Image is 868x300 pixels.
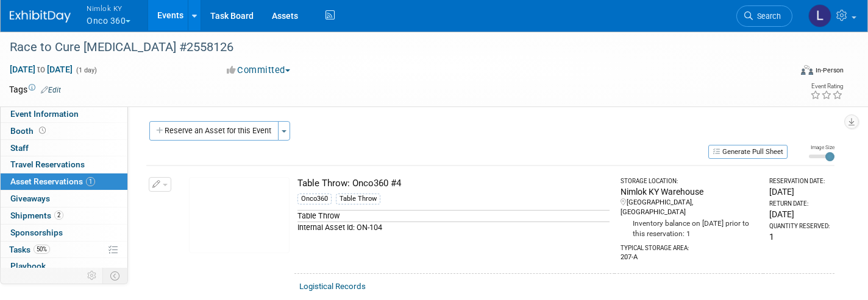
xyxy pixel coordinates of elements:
[815,66,844,75] div: In-Person
[753,12,781,21] span: Search
[769,208,830,220] div: [DATE]
[1,258,127,274] a: Playbook
[299,282,366,291] a: Logistical Records
[75,66,97,74] span: (1 day)
[10,10,71,23] img: ExhibitDay
[621,217,758,239] div: Inventory balance on [DATE] prior to this reservation: 1
[34,245,50,254] span: 50%
[1,123,127,139] a: Booth
[1,208,127,224] a: Shipments2
[809,144,834,151] div: Image Size
[10,211,63,220] span: Shipments
[1,140,127,156] a: Staff
[37,126,48,135] span: Booth not reserved yet
[736,5,792,27] a: Search
[41,86,61,94] a: Edit
[1,106,127,122] a: Event Information
[621,253,758,262] div: 207-A
[769,200,830,208] div: Return Date:
[222,64,295,77] button: Committed
[336,194,380,204] div: Table Throw
[621,239,758,253] div: Typical Storage Area:
[621,198,758,217] div: [GEOGRAPHIC_DATA], [GEOGRAPHIC_DATA]
[189,177,290,253] img: View Images
[54,211,63,220] span: 2
[1,225,127,241] a: Sponsorships
[621,186,758,198] div: Nimlok KY Warehouse
[10,176,95,186] span: Asset Reservations
[35,65,47,74] span: to
[801,65,813,75] img: Format-Inperson.png
[808,4,831,27] img: Luc Schaefer
[297,210,610,222] div: Table Throw
[86,177,95,186] span: 1
[720,63,844,82] div: Event Format
[1,173,127,190] a: Asset Reservations1
[9,83,61,96] td: Tags
[10,194,50,203] span: Giveaways
[10,228,63,237] span: Sponsorships
[10,159,85,169] span: Travel Reservations
[621,177,758,186] div: Storage Location:
[769,177,830,186] div: Reservation Date:
[103,268,128,284] td: Toggle Event Tabs
[10,261,46,271] span: Playbook
[10,109,79,119] span: Event Information
[1,242,127,258] a: Tasks50%
[5,37,772,58] div: Race to Cure [MEDICAL_DATA] #2558126
[769,186,830,198] div: [DATE]
[1,156,127,173] a: Travel Reservations
[708,145,788,159] button: Generate Pull Sheet
[9,245,50,254] span: Tasks
[82,268,103,284] td: Personalize Event Tab Strip
[297,222,610,233] div: Internal Asset Id: ON-104
[810,83,843,89] div: Event Rating
[1,190,127,207] a: Giveaways
[10,126,48,136] span: Booth
[10,143,29,153] span: Staff
[769,231,830,243] div: 1
[87,2,130,15] span: Nimlok KY
[769,222,830,231] div: Quantity Reserved:
[9,64,73,75] span: [DATE] [DATE]
[149,121,279,141] button: Reserve an Asset for this Event
[297,177,610,190] div: Table Throw: Onco360 #4
[297,194,332,204] div: Onco360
